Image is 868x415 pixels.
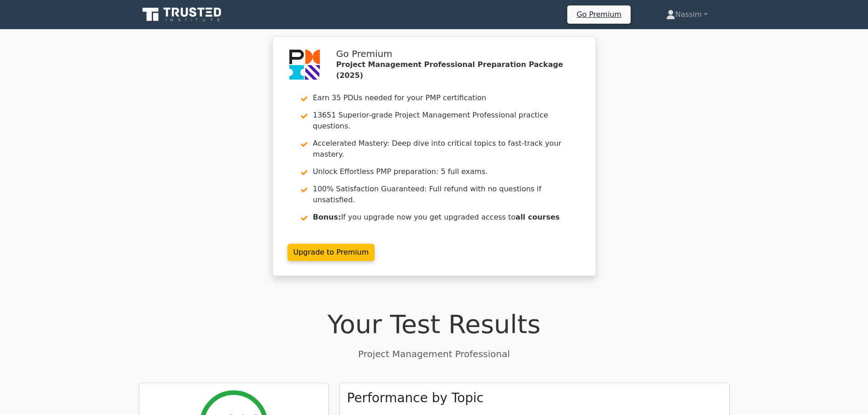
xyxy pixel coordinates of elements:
[139,309,729,339] h1: Your Test Results
[288,244,375,261] a: Upgrade to Premium
[644,5,729,24] a: Nassim
[347,390,484,406] h3: Performance by Topic
[571,8,627,20] a: Go Premium
[139,347,729,361] p: Project Management Professional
